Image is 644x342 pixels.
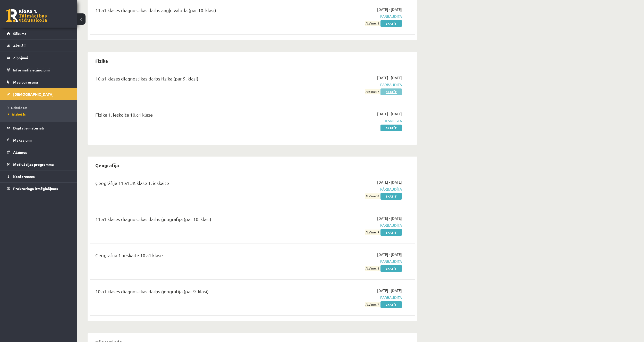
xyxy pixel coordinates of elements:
[305,295,402,300] span: Pārbaudīta
[365,89,380,94] span: Atzīme: 7
[13,134,71,146] legend: Maksājumi
[305,223,402,228] span: Pārbaudīta
[305,186,402,192] span: Pārbaudīta
[7,64,71,76] a: Informatīvie ziņojumi
[6,9,47,22] a: Rīgas 1. Tālmācības vidusskola
[380,229,402,236] a: Skatīt
[377,252,402,257] span: [DATE] - [DATE]
[95,111,297,121] div: Fizika 1. ieskaite 10.a1 klase
[13,64,71,76] legend: Informatīvie ziņojumi
[7,134,71,146] a: Maksājumi
[95,288,297,297] div: 10.a1 klases diagnostikas darbs ģeogrāfijā (par 9. klasi)
[13,80,38,84] span: Mācību resursi
[305,259,402,264] span: Pārbaudīta
[365,266,380,271] span: Atzīme: 8
[365,230,380,235] span: Atzīme: 9
[13,31,26,36] span: Sākums
[13,92,54,96] span: [DEMOGRAPHIC_DATA]
[95,252,297,261] div: Ģeogrāfija 1. ieskaite 10.a1 klase
[7,183,71,194] a: Proktoringa izmēģinājums
[7,158,71,170] a: Motivācijas programma
[305,14,402,19] span: Pārbaudīta
[13,174,35,179] span: Konferences
[377,111,402,117] span: [DATE] - [DATE]
[365,302,380,307] span: Atzīme: 7
[7,76,71,88] a: Mācību resursi
[90,55,113,67] h2: Fizika
[7,52,71,64] a: Ziņojumi
[13,43,26,48] span: Aktuāli
[13,162,54,167] span: Motivācijas programma
[377,7,402,12] span: [DATE] - [DATE]
[13,126,44,130] span: Digitālie materiāli
[95,180,297,189] div: Ģeogrāfija 11.a1 JK klase 1. ieskaite
[380,301,402,308] a: Skatīt
[8,105,72,110] a: Neizpildītās
[305,118,402,124] span: Iesniegta
[377,288,402,293] span: [DATE] - [DATE]
[95,7,297,16] div: 11.a1 klases diagnostikas darbs angļu valodā (par 10. klasi)
[95,75,297,85] div: 10.a1 klases diagnostikas darbs fizikā (par 9. klasi)
[377,216,402,221] span: [DATE] - [DATE]
[7,170,71,182] a: Konferences
[13,186,58,191] span: Proktoringa izmēģinājums
[377,180,402,185] span: [DATE] - [DATE]
[380,265,402,272] a: Skatīt
[380,125,402,131] a: Skatīt
[7,28,71,39] a: Sākums
[380,193,402,200] a: Skatīt
[7,146,71,158] a: Atzīmes
[95,216,297,225] div: 11.a1 klases diagnostikas darbs ģeogrāfijā (par 10. klasi)
[377,75,402,80] span: [DATE] - [DATE]
[8,105,27,110] span: Neizpildītās
[7,122,71,134] a: Digitālie materiāli
[7,40,71,52] a: Aktuāli
[8,112,26,116] span: Izlabotās
[13,52,71,64] legend: Ziņojumi
[13,150,27,154] span: Atzīmes
[7,88,71,100] a: [DEMOGRAPHIC_DATA]
[380,20,402,27] a: Skatīt
[8,112,72,117] a: Izlabotās
[380,88,402,95] a: Skatīt
[90,159,124,171] h2: Ģeogrāfija
[305,82,402,87] span: Pārbaudīta
[365,21,380,26] span: Atzīme: 8
[365,193,380,199] span: Atzīme: 8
